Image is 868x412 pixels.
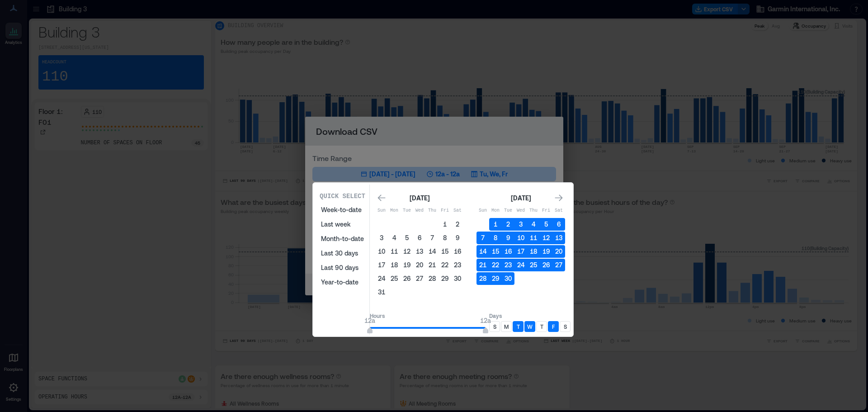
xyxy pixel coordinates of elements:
button: 7 [426,232,439,244]
button: 12 [540,232,552,244]
p: Sun [476,207,489,214]
button: 26 [401,272,413,285]
p: S [564,323,567,330]
button: 28 [426,272,439,285]
div: [DATE] [508,193,533,204]
p: Thu [426,207,439,214]
p: Hours [370,312,486,319]
button: 25 [388,272,401,285]
button: 22 [439,259,451,271]
button: 29 [489,272,502,285]
button: Year-to-date [316,275,369,289]
th: Wednesday [413,204,426,217]
p: Sun [375,207,388,214]
button: 8 [489,232,502,244]
button: 14 [476,245,489,258]
button: 18 [527,245,540,258]
button: Go to next month [552,192,565,204]
button: 2 [451,218,464,231]
button: 19 [401,259,413,271]
p: Sat [552,207,565,214]
button: 16 [451,245,464,258]
button: 31 [375,286,388,298]
button: 15 [489,245,502,258]
button: 22 [489,259,502,271]
p: S [493,323,496,330]
button: 3 [514,218,527,231]
button: 14 [426,245,439,258]
button: 12 [401,245,413,258]
button: 27 [413,272,426,285]
button: 13 [552,232,565,244]
p: Wed [413,207,426,214]
th: Sunday [476,204,489,217]
p: Quick Select [320,192,365,201]
button: 24 [375,272,388,285]
button: 5 [540,218,552,231]
p: Fri [540,207,552,214]
button: 5 [401,232,413,244]
button: 25 [527,259,540,271]
button: 29 [439,272,451,285]
button: Week-to-date [316,203,369,217]
button: Month-to-date [316,232,369,246]
button: 20 [413,259,426,271]
div: [DATE] [407,193,432,204]
button: 23 [451,259,464,271]
p: T [517,323,520,330]
th: Wednesday [514,204,527,217]
button: 6 [552,218,565,231]
button: 17 [514,245,527,258]
button: 19 [540,245,552,258]
th: Tuesday [502,204,514,217]
button: 2 [502,218,514,231]
button: 10 [514,232,527,244]
th: Saturday [552,204,565,217]
button: 1 [489,218,502,231]
button: 11 [388,245,401,258]
p: W [527,323,533,330]
button: 30 [451,272,464,285]
p: Tue [401,207,413,214]
th: Friday [540,204,552,217]
th: Friday [439,204,451,217]
th: Monday [489,204,502,217]
button: 9 [502,232,514,244]
button: Last 90 days [316,260,369,275]
p: Fri [439,207,451,214]
button: 16 [502,245,514,258]
button: 6 [413,232,426,244]
button: 9 [451,232,464,244]
button: 3 [375,232,388,244]
button: 21 [426,259,439,271]
button: 13 [413,245,426,258]
button: 21 [476,259,489,271]
button: 7 [476,232,489,244]
p: Mon [489,207,502,214]
p: Days [489,312,571,319]
button: 26 [540,259,552,271]
button: 30 [502,272,514,285]
span: 12a [480,317,491,324]
th: Monday [388,204,401,217]
button: 18 [388,259,401,271]
button: Last 30 days [316,246,369,260]
button: 10 [375,245,388,258]
button: 11 [527,232,540,244]
th: Saturday [451,204,464,217]
button: 17 [375,259,388,271]
button: 27 [552,259,565,271]
p: Tue [502,207,514,214]
th: Thursday [527,204,540,217]
button: 4 [388,232,401,244]
button: 4 [527,218,540,231]
p: Wed [514,207,527,214]
p: Thu [527,207,540,214]
th: Thursday [426,204,439,217]
button: 1 [439,218,451,231]
button: 23 [502,259,514,271]
button: 20 [552,245,565,258]
p: M [504,323,509,330]
span: 12a [364,317,375,324]
th: Tuesday [401,204,413,217]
